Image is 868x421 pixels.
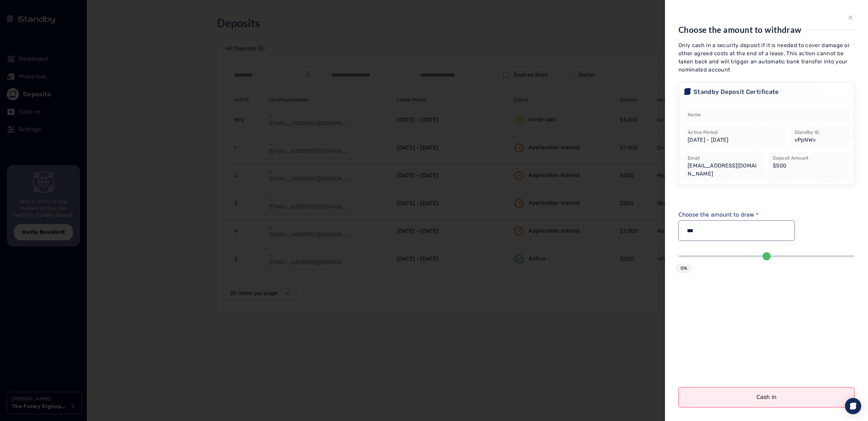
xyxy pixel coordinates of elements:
p: vPpNWv [794,136,846,144]
span: Choose the amount to withdraw [678,25,802,35]
span: Only cash in a security deposit if it is needed to cover damage or other agreed costs at the end ... [678,42,850,73]
button: close sidebar [846,14,854,22]
p: Name [688,112,845,118]
p: Standby Deposit Certificate [693,87,779,97]
p: $500 [773,162,846,170]
button: Cash in [678,387,854,407]
p: Email [688,155,761,162]
p: 0% [680,265,688,272]
p: [DATE] - [DATE] [688,136,782,144]
p: [EMAIL_ADDRESS][DOMAIN_NAME] [688,162,761,178]
p: Active Period [688,129,782,136]
p: Deposit Amount [773,155,846,162]
label: Choose the amount to draw [678,212,795,218]
p: Standby ID [794,129,846,136]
